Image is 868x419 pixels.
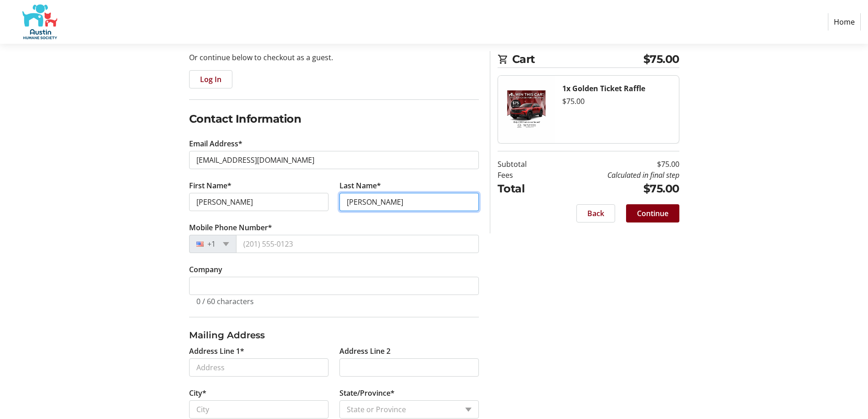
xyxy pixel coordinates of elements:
[576,204,615,222] button: Back
[189,264,222,275] label: Company
[512,51,643,67] span: Cart
[587,208,604,219] span: Back
[189,222,272,233] label: Mobile Phone Number*
[498,181,550,197] td: Total
[550,181,679,197] td: $75.00
[189,52,479,63] p: Or continue below to checkout as a guest.
[189,70,232,88] button: Log In
[498,76,555,143] img: Golden Ticket Raffle
[339,180,381,191] label: Last Name*
[643,51,679,67] span: $75.00
[562,96,672,107] div: $75.00
[189,328,479,342] h3: Mailing Address
[498,170,550,181] td: Fees
[339,346,390,357] label: Address Line 2
[189,111,479,127] h2: Contact Information
[828,13,861,31] a: Home
[550,159,679,170] td: $75.00
[498,159,550,170] td: Subtotal
[236,235,479,253] input: (201) 555-0123
[7,4,72,40] img: Austin Humane Society's Logo
[189,138,242,149] label: Email Address*
[200,74,221,85] span: Log In
[189,388,206,398] label: City*
[189,358,329,377] input: Address
[189,180,231,191] label: First Name*
[339,388,395,398] label: State/Province*
[562,83,645,93] strong: 1x Golden Ticket Raffle
[550,170,679,181] td: Calculated in final step
[637,208,668,219] span: Continue
[196,296,254,306] tr-character-limit: 0 / 60 characters
[626,204,679,222] button: Continue
[189,346,244,357] label: Address Line 1*
[189,400,329,419] input: City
